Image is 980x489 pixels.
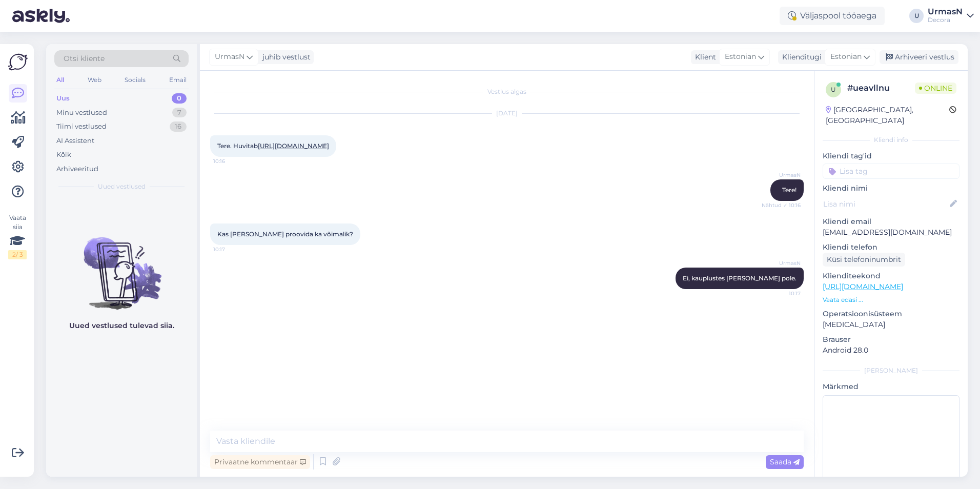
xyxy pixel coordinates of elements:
[56,136,94,146] div: AI Assistent
[823,135,959,145] div: Kliendi info
[56,150,71,160] div: Kõik
[915,83,956,94] span: Online
[217,230,353,238] span: Kas [PERSON_NAME] proovida ka võimalik?
[823,319,959,330] p: [MEDICAL_DATA]
[122,73,148,87] div: Socials
[691,52,716,63] div: Klient
[725,51,756,63] span: Estonian
[46,219,197,311] img: No chats
[780,7,885,25] div: Väljaspool tööaega
[86,73,104,87] div: Web
[64,53,105,64] span: Otsi kliente
[831,86,836,93] span: u
[98,182,146,191] span: Uued vestlused
[823,151,959,161] p: Kliendi tag'id
[880,50,958,64] div: Arhiveeri vestlus
[215,51,244,63] span: UrmasN
[8,52,28,72] img: Askly Logo
[762,171,801,179] span: UrmasN
[823,334,959,345] p: Brauser
[823,345,959,356] p: Android 28.0
[823,183,959,194] p: Kliendi nimi
[210,109,804,118] div: [DATE]
[823,271,959,281] p: Klienditeekond
[823,381,959,392] p: Märkmed
[8,213,27,259] div: Vaata siia
[56,93,70,104] div: Uus
[909,9,924,23] div: U
[782,186,797,194] span: Tere!
[823,282,903,291] a: [URL][DOMAIN_NAME]
[258,142,329,150] a: [URL][DOMAIN_NAME]
[683,274,797,282] span: Ei, kauplustes [PERSON_NAME] pole.
[56,108,107,118] div: Minu vestlused
[823,216,959,227] p: Kliendi email
[823,295,959,304] p: Vaata edasi ...
[167,73,189,87] div: Email
[69,320,174,331] p: Uued vestlused tulevad siia.
[56,164,98,174] div: Arhiveeritud
[823,164,959,179] input: Lisa tag
[830,51,862,63] span: Estonian
[8,250,27,259] div: 2 / 3
[928,16,963,24] div: Decora
[172,108,187,118] div: 7
[762,259,801,267] span: UrmasN
[213,246,252,253] span: 10:17
[172,93,187,104] div: 0
[210,87,804,96] div: Vestlus algas
[928,8,974,24] a: UrmasNDecora
[210,455,310,469] div: Privaatne kommentaar
[770,457,800,466] span: Saada
[56,121,107,132] div: Tiimi vestlused
[258,52,311,63] div: juhib vestlust
[170,121,187,132] div: 16
[762,290,801,297] span: 10:17
[847,82,915,94] div: # ueavllnu
[928,8,963,16] div: UrmasN
[823,253,905,267] div: Küsi telefoninumbrit
[823,366,959,375] div: [PERSON_NAME]
[213,157,252,165] span: 10:16
[217,142,329,150] span: Tere. Huvitab
[778,52,822,63] div: Klienditugi
[823,309,959,319] p: Operatsioonisüsteem
[826,105,949,126] div: [GEOGRAPHIC_DATA], [GEOGRAPHIC_DATA]
[54,73,66,87] div: All
[762,201,801,209] span: Nähtud ✓ 10:16
[823,198,948,210] input: Lisa nimi
[823,227,959,238] p: [EMAIL_ADDRESS][DOMAIN_NAME]
[823,242,959,253] p: Kliendi telefon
